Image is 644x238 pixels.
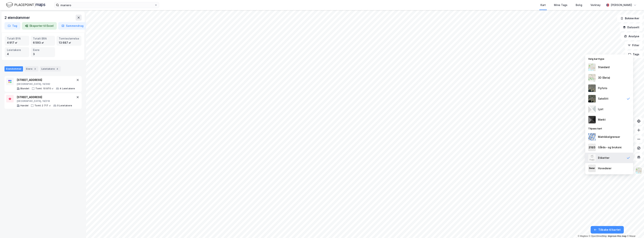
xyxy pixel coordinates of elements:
[33,67,37,71] div: 3
[588,63,596,71] img: Z
[7,41,27,45] div: 4 917 ㎡
[588,116,596,123] img: nCdM7BzjoCAAAAAElFTkSuQmCC
[20,87,29,90] div: Blandet
[591,226,624,234] button: Tilbake til kartet
[588,95,596,102] img: 9k=
[540,3,546,7] div: Kart
[635,167,642,174] img: Z
[590,3,601,7] div: Verktøy
[22,22,57,30] button: Eksporter til Excel
[35,87,54,90] div: Tomt: 10 970 ㎡
[625,42,643,49] button: Filter
[589,235,607,237] a: OpenStreetMap
[598,96,608,101] div: Satellitt
[588,133,596,141] img: cadastreBorders.cfe08de4b5ddd52a10de.jpeg
[598,117,606,122] div: Mørkt
[598,135,620,139] div: Matrikkelgrenser
[17,100,72,103] div: [GEOGRAPHIC_DATA], 19/218
[588,105,596,113] img: luj3wr1y2y3+OchiMxRmMxRlscgabnMEmZ7DJGWxyBpucwSZnsMkZbHIGm5zBJmewyRlscgabnMEmZ7DJGWxyBpucwSZnsMkZ...
[598,107,603,111] div: Lyst
[33,52,53,56] div: 3
[617,15,643,22] button: Bokmerker
[598,75,610,80] div: 3D (Beta)
[588,84,596,92] img: Z
[33,37,53,41] div: Totalt BRA
[598,65,610,69] div: Standard
[17,83,75,86] div: [GEOGRAPHIC_DATA], 19/382
[621,33,643,40] button: Analyse
[611,3,632,7] div: [PERSON_NAME]
[17,78,75,82] div: [STREET_ADDRESS]
[4,22,20,30] button: Tag
[55,67,59,71] div: 4
[585,55,633,62] div: Velg karttype
[20,104,28,107] div: Handel
[7,48,27,52] div: Leietakere
[34,104,51,107] div: Tomt: 2 717 ㎡
[57,104,72,107] div: 0 Leietakere
[588,154,596,162] img: Z
[17,95,72,99] div: [STREET_ADDRESS]
[60,87,75,90] div: 4 Leietakere
[554,3,567,7] div: Mine Tags
[25,66,38,72] div: Eiere
[33,48,53,52] div: Eiere
[625,220,644,238] iframe: Chat Widget
[598,156,609,160] div: Etiketter
[40,66,61,72] div: Leietakere
[58,22,87,30] button: Sammendrag
[608,235,626,237] a: Improve this map
[588,74,596,81] img: Z
[578,235,588,237] a: Mapbox
[6,2,45,8] img: logo.f888ab2527a4732fd821a326f86c7f29.svg
[59,37,79,41] div: Tomtestørrelse
[59,2,154,8] input: Søk på adresse, matrikkel, gårdeiere, leietakere eller personer
[598,145,622,150] div: Gårds- og bruksnr.
[576,3,582,7] div: Bolig
[620,24,643,31] button: Datasett
[7,52,27,56] div: 4
[4,15,31,21] div: 2 eiendommer
[59,41,79,45] div: 13 687 ㎡
[625,51,643,58] button: Tags
[625,220,644,238] div: Kontrollprogram for chat
[588,165,596,172] img: majorOwner.b5e170eddb5c04bfeeff.jpeg
[33,41,53,45] div: 6 593 ㎡
[4,66,23,72] div: Eiendommer
[7,37,27,41] div: Totalt BYA
[598,166,611,171] div: Hovedeier
[588,144,596,151] img: cadastreKeys.547ab17ec502f5a4ef2b.jpeg
[585,125,633,132] div: Tilpass kart
[598,86,607,90] div: Flyfoto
